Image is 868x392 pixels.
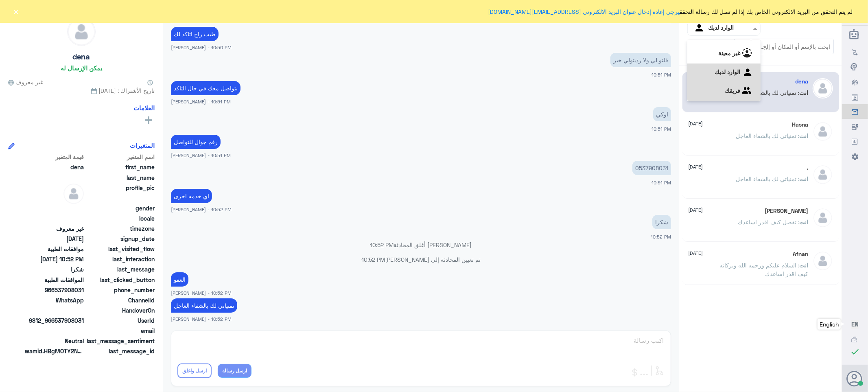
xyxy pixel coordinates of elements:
[749,34,756,41] b: كل
[800,175,809,182] span: انت
[171,135,221,149] p: 17/8/2025, 10:51 PM
[12,7,20,15] button: ×
[8,78,43,86] span: غير معروف
[736,89,800,96] span: : تمنياتي لك بالشفاء العاجل
[689,206,703,214] span: [DATE]
[85,204,155,212] span: gender
[488,8,680,15] a: يرجى إعادة إدخال عنوان البريد الالكتروني [EMAIL_ADDRESS][DOMAIN_NAME]
[651,234,671,239] span: 10:52 PM
[361,256,385,263] span: 10:52 PM
[652,215,671,229] p: 17/8/2025, 10:52 PM
[85,326,155,335] span: email
[742,67,754,79] img: yourInbox.svg
[85,337,155,345] span: last_message_sentiment
[847,371,863,386] button: الصورة الشخصية
[25,347,84,355] span: wamid.HBgMOTY2NTM3OTA4MDMxFQIAEhgUM0FEQTlFM0NCQUE0NzNEOTNCNDQA
[25,276,84,284] span: الموافقات الطبية
[689,250,703,257] span: [DATE]
[85,234,155,243] span: signup_date
[718,50,740,57] b: غير معينة
[800,132,809,139] span: انت
[850,347,860,357] i: check
[813,208,833,228] img: defaultAdmin.png
[25,234,84,243] span: 2025-08-07T13:59:19.434Z
[25,265,84,274] span: شكرا
[807,164,809,171] h5: .
[85,153,155,161] span: اسم المتغير
[85,347,155,355] span: last_message_id
[171,44,232,51] span: [PERSON_NAME] - 10:50 PM
[133,104,155,112] h6: العلامات
[130,142,155,149] h6: المتغيرات
[85,265,155,274] span: last_message
[171,272,188,287] p: 17/8/2025, 10:52 PM
[171,152,231,159] span: [PERSON_NAME] - 10:51 PM
[85,173,155,182] span: last_name
[171,255,671,264] p: تم تعيين المحادثة إلى [PERSON_NAME]
[171,27,219,41] p: 17/8/2025, 10:50 PM
[652,180,671,185] span: 10:51 PM
[370,241,394,248] span: 10:52 PM
[765,208,809,215] h5: Ali
[800,262,809,269] span: انت
[800,219,809,226] span: انت
[85,316,155,325] span: UserId
[177,364,212,378] button: ارسل واغلق
[25,214,84,223] span: null
[85,214,155,223] span: locale
[689,120,703,127] span: [DATE]
[632,161,671,175] p: 17/8/2025, 10:51 PM
[796,78,809,85] h5: dena
[736,132,800,139] span: : تمنياتي لك بالشفاء العاجل
[25,306,84,315] span: null
[25,224,84,233] span: غير معروف
[85,245,155,253] span: last_visited_flow
[851,320,859,328] button: EN
[25,286,84,294] span: 966537908031
[820,321,839,328] span: English
[813,121,833,142] img: defaultAdmin.png
[85,255,155,263] span: last_interaction
[171,241,671,249] p: [PERSON_NAME] أغلق المحادثة
[85,184,155,202] span: profile_pic
[25,296,84,304] span: 2
[720,262,809,277] span: : السلام عليكم ورحمه الله وبركاته كيف اقدر اساعدك
[68,18,95,46] img: defaultAdmin.png
[813,251,833,271] img: defaultAdmin.png
[735,39,833,54] input: ابحث بالإسم أو المكان أو إلخ..
[25,153,84,161] span: قيمة المتغير
[25,204,84,212] span: null
[85,276,155,284] span: last_clicked_button
[171,298,237,313] p: 17/8/2025, 10:52 PM
[171,289,232,296] span: [PERSON_NAME] - 10:52 PM
[85,163,155,171] span: first_name
[61,64,102,72] h6: يمكن الإرسال له
[25,316,84,325] span: 9812_966537908031
[171,81,241,95] p: 17/8/2025, 10:51 PM
[689,163,703,171] span: [DATE]
[25,255,84,263] span: 2025-08-17T19:52:36.182Z
[85,306,155,315] span: HandoverOn
[85,286,155,294] span: phone_number
[736,175,800,182] span: : تمنياتي لك بالشفاء العاجل
[171,189,212,203] p: 17/8/2025, 10:52 PM
[171,206,232,213] span: [PERSON_NAME] - 10:52 PM
[25,337,84,345] span: 0
[691,39,697,59] i: ⇅
[85,224,155,233] span: timezone
[85,296,155,304] span: ChannelId
[738,219,800,226] span: : تفضل كيف اقدر اساعدك
[171,98,231,105] span: [PERSON_NAME] - 10:51 PM
[25,163,84,171] span: dena
[715,68,740,75] b: الوارد لديك
[793,251,809,258] h5: Afnan
[171,315,232,322] span: [PERSON_NAME] - 10:52 PM
[742,85,754,98] img: yourTeam.svg
[8,86,155,95] span: تاريخ الأشتراك : [DATE]
[792,121,809,128] h5: Hasna
[725,87,740,94] b: فريقك
[25,245,84,253] span: موافقات الطبية
[813,78,833,99] img: defaultAdmin.png
[652,126,671,131] span: 10:51 PM
[25,326,84,335] span: null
